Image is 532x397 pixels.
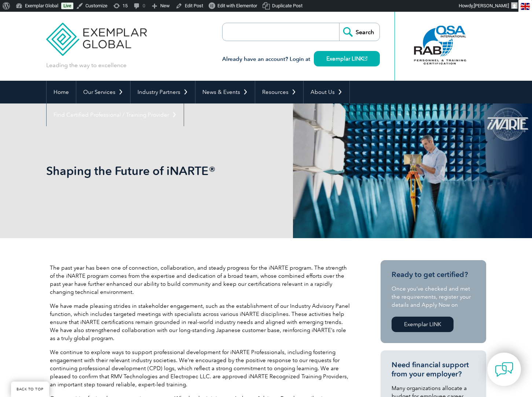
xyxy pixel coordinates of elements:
input: Search [339,23,379,41]
h3: Need financial support from your employer? [392,360,475,379]
img: en [521,3,530,10]
p: We continue to explore ways to support professional development for iNARTE Professionals, includi... [50,348,351,389]
h3: Already have an account? Login at [222,55,380,64]
h1: Shaping the Future of iNARTE® [46,164,328,178]
a: Our Services [76,81,130,103]
p: Once you’ve checked and met the requirements, register your details and Apply Now on [392,285,475,309]
img: contact-chat.png [495,360,513,379]
img: Exemplar Global [46,12,147,56]
span: Edit with Elementor [217,3,257,8]
a: Exemplar LINK [314,51,380,66]
a: Resources [255,81,303,103]
a: Industry Partners [131,81,195,103]
p: The past year has been one of connection, collaboration, and steady progress for the iNARTE progr... [50,264,351,296]
a: Live [61,3,73,9]
a: Find Certified Professional / Training Provider [47,103,184,126]
a: News & Events [195,81,255,103]
a: About Us [304,81,349,103]
h3: Ready to get certified? [392,270,475,279]
a: Exemplar LINK [392,317,454,332]
a: BACK TO TOP [11,382,49,397]
a: Home [47,81,76,103]
img: open_square.png [363,57,367,61]
p: Leading the way to excellence [46,61,126,69]
span: [PERSON_NAME] [474,3,509,8]
p: We have made pleasing strides in stakeholder engagement, such as the establishment of our Industr... [50,302,351,342]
